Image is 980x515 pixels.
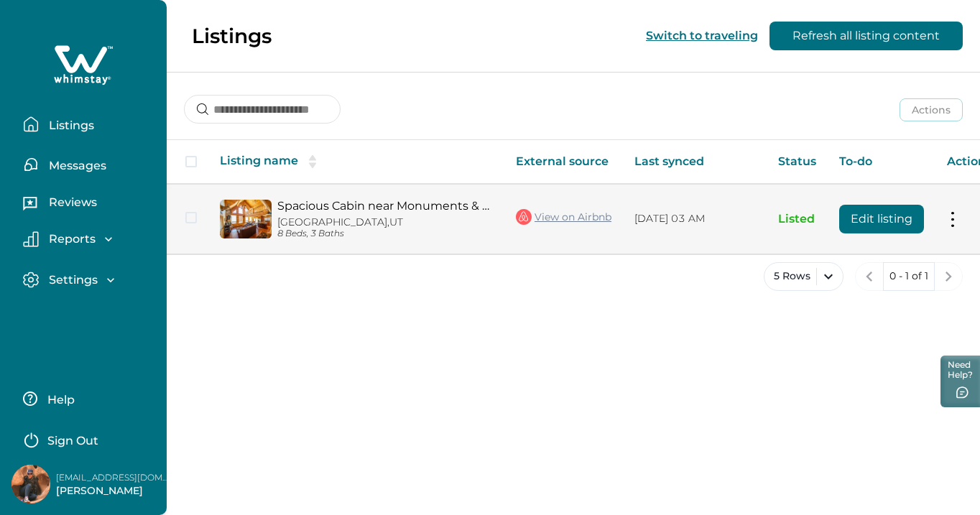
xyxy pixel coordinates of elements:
[767,140,828,184] th: Status
[56,484,171,498] p: [PERSON_NAME]
[277,228,493,239] p: 8 Beds, 3 Baths
[45,232,96,246] p: Reports
[23,190,155,219] button: Reviews
[45,159,106,173] p: Messages
[516,208,611,226] a: View on Airbnb
[11,465,50,504] img: Whimstay Host
[889,269,928,284] p: 0 - 1 of 1
[47,434,98,448] p: Sign Out
[646,29,758,42] button: Switch to traveling
[277,199,493,213] a: Spacious Cabin near Monuments & OHV Trails
[23,424,150,453] button: Sign Out
[208,140,504,184] th: Listing name
[23,272,155,288] button: Settings
[23,231,155,247] button: Reports
[45,273,98,287] p: Settings
[220,200,272,238] img: propertyImage_Spacious Cabin near Monuments & OHV Trails
[56,470,171,485] p: [EMAIL_ADDRESS][DOMAIN_NAME]
[45,119,94,133] p: Listings
[277,216,493,228] p: [GEOGRAPHIC_DATA], UT
[634,212,755,226] p: [DATE] 03 AM
[45,195,97,210] p: Reviews
[855,262,884,291] button: previous page
[23,110,155,139] button: Listings
[883,262,935,291] button: 0 - 1 of 1
[764,262,843,291] button: 5 Rows
[828,140,935,184] th: To-do
[23,384,150,413] button: Help
[934,262,963,291] button: next page
[778,212,816,226] p: Listed
[298,154,327,169] button: sorting
[623,140,767,184] th: Last synced
[504,140,623,184] th: External source
[192,24,272,48] p: Listings
[839,205,924,233] button: Edit listing
[900,98,963,121] button: Actions
[43,393,75,407] p: Help
[23,150,155,179] button: Messages
[769,22,963,50] button: Refresh all listing content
